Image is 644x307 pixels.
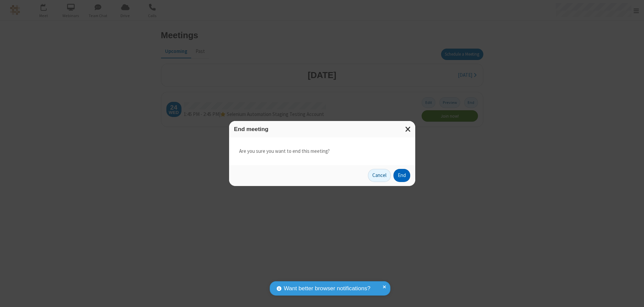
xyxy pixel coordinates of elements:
[393,169,410,182] button: End
[401,121,415,137] button: Close modal
[229,137,415,165] div: Are you sure you want to end this meeting?
[284,284,370,293] span: Want better browser notifications?
[234,126,410,132] h3: End meeting
[368,169,391,182] button: Cancel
